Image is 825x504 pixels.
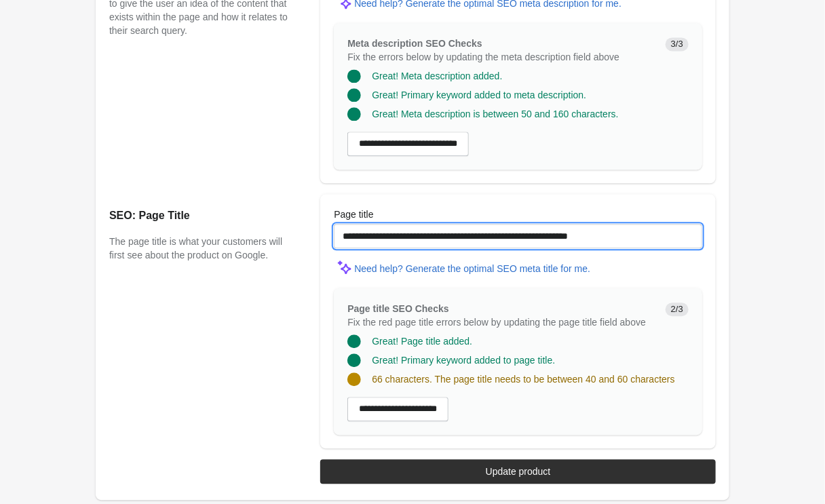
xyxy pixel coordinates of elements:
span: 2/3 [666,303,689,316]
span: 66 characters. The page title needs to be between 40 and 60 characters [372,374,674,385]
p: Fix the errors below by updating the meta description field above [347,50,655,64]
label: Page title [334,208,373,221]
div: Update product [486,466,551,477]
h2: SEO: Page Title [109,208,293,224]
span: Great! Primary keyword added to page title. [372,355,555,366]
span: Great! Meta description is between 50 and 160 characters. [372,109,618,119]
span: Meta description SEO Checks [347,38,482,49]
p: Fix the red page title errors below by updating the page title field above [347,315,655,329]
span: Great! Meta description added. [372,71,502,81]
p: The page title is what your customers will first see about the product on Google. [109,235,293,262]
div: Need help? Generate the optimal SEO meta title for me. [354,263,590,274]
span: Page title SEO Checks [347,303,448,314]
button: Update product [320,459,716,484]
span: Great! Primary keyword added to meta description. [372,90,586,100]
span: 3/3 [666,37,689,51]
button: Need help? Generate the optimal SEO meta title for me. [349,256,596,281]
span: Great! Page title added. [372,336,472,347]
img: MagicMinor-0c7ff6cd6e0e39933513fd390ee66b6c2ef63129d1617a7e6fa9320d2ce6cec8.svg [334,256,354,277]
